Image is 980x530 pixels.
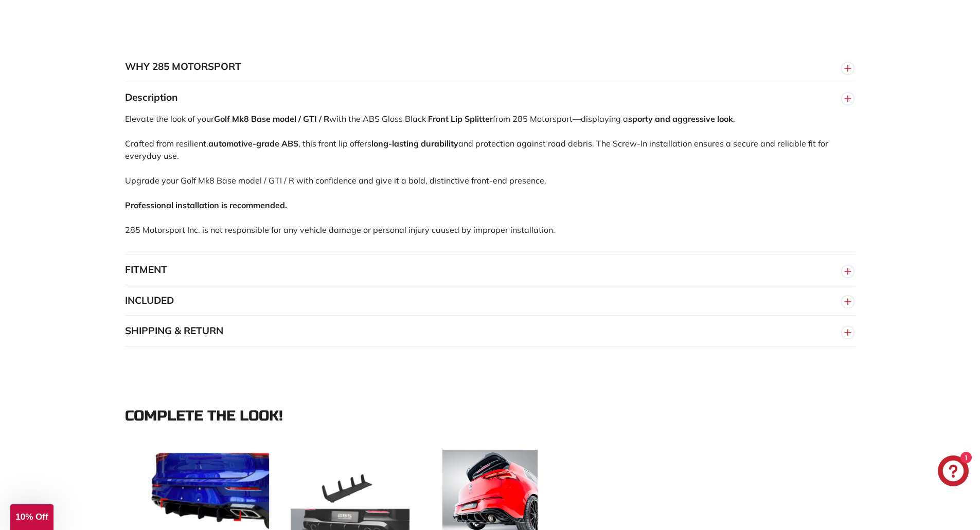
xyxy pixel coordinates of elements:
[125,200,287,210] strong: Professional installation is recommended.
[125,316,856,346] button: SHIPPING & RETURN
[428,114,493,124] strong: Front Lip Splitter
[935,455,972,489] inbox-online-store-chat: Shopify online store chat
[628,114,733,124] strong: sporty and aggressive look
[125,285,856,316] button: INCLUDED
[125,113,856,254] div: Elevate the look of your with the ABS Gloss Black from 285 Motorsport—displaying a . Crafted from...
[214,114,329,124] strong: Golf Mk8 Base model / GTI / R
[208,138,298,149] strong: automotive-grade ABS
[125,254,856,285] button: FITMENT
[15,512,48,522] span: 10% Off
[125,82,856,113] button: Description
[125,408,856,424] div: Complete the look!
[10,504,54,530] div: 10% Off
[125,51,856,82] button: WHY 285 MOTORSPORT
[371,138,458,149] strong: long-lasting durability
